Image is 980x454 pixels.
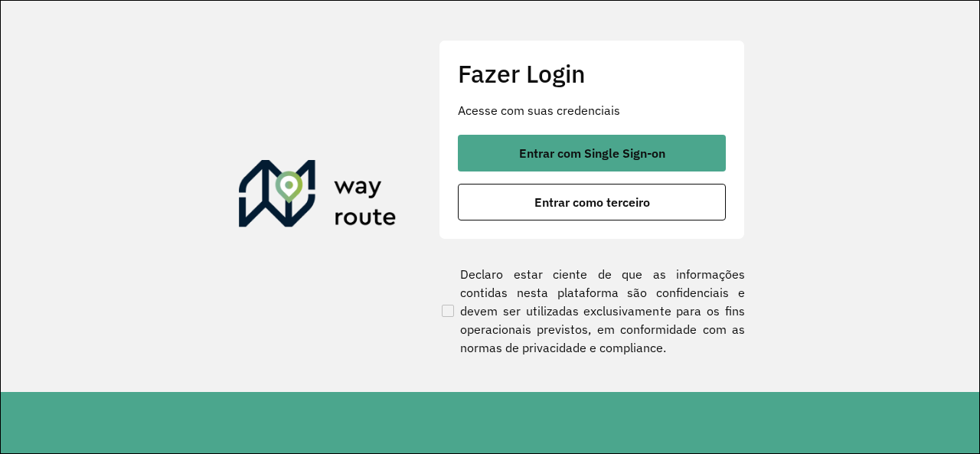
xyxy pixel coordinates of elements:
[458,184,726,220] button: button
[519,147,665,159] span: Entrar com Single Sign-on
[458,59,726,88] h2: Fazer Login
[458,135,726,171] button: button
[534,196,650,208] span: Entrar como terceiro
[239,160,397,234] img: Roteirizador AmbevTech
[439,265,745,357] label: Declaro estar ciente de que as informações contidas nesta plataforma são confidenciais e devem se...
[458,101,726,119] p: Acesse com suas credenciais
